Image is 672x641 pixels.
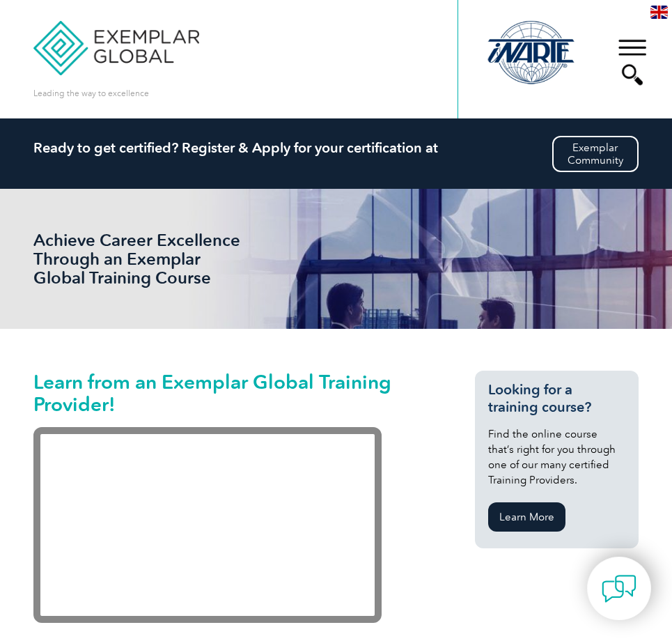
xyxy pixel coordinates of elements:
[552,136,639,172] a: ExemplarCommunity
[33,86,149,101] p: Leading the way to excellence
[602,571,636,606] img: contact-chat.png
[33,139,639,156] h2: Ready to get certified? Register & Apply for your certification at
[33,427,382,623] iframe: Recognized Training Provider Graduates: World of Opportunities
[33,371,457,415] h2: Learn from an Exemplar Global Training Provider!
[33,231,242,287] h2: Achieve Career Excellence Through an Exemplar Global Training Course
[650,6,668,19] img: en
[488,426,625,488] p: Find the online course that’s right for you through one of our many certified Training Providers.
[488,381,625,416] h3: Looking for a training course?
[488,502,565,532] a: Learn More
